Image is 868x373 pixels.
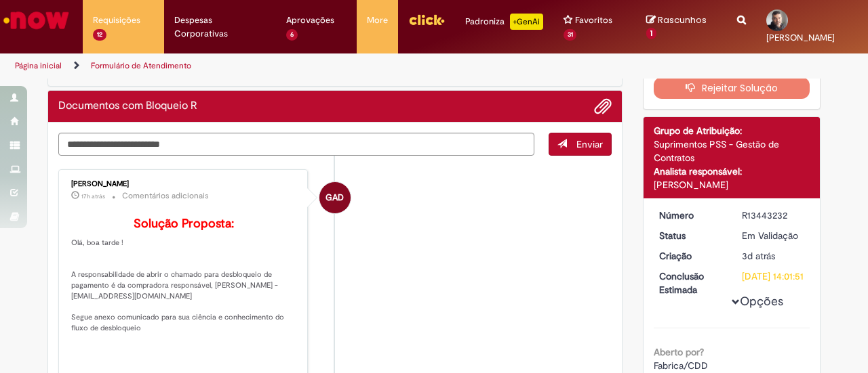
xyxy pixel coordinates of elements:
time: 27/08/2025 16:16:33 [81,192,105,200]
div: Suprimentos PSS - Gestão de Contratos [654,137,810,164]
button: Adicionar anexos [594,97,612,115]
div: Grupo de Atribuição: [654,124,810,137]
div: [DATE] 14:01:51 [742,269,805,283]
b: Solução Proposta: [134,216,234,232]
a: Página inicial [15,60,62,71]
div: Padroniza [465,14,543,30]
ul: Trilhas de página [10,53,568,79]
img: click_logo_yellow_360x200.png [408,9,445,30]
span: [PERSON_NAME] [766,32,835,43]
dt: Status [649,229,732,242]
dt: Conclusão Estimada [649,269,732,297]
img: ServiceNow [1,7,71,34]
span: 31 [564,29,577,41]
span: Aprovações [286,14,334,27]
b: Aberto por? [654,346,704,358]
button: Rejeitar Solução [654,77,810,99]
a: Rascunhos [646,14,717,39]
h2: Documentos com Bloqueio R Histórico de tíquete [58,100,197,112]
div: Gabriela Alves De Souza [319,182,351,213]
span: 12 [93,29,106,41]
div: [PERSON_NAME] [71,180,297,188]
div: 25/08/2025 10:01:47 [742,249,805,263]
span: More [367,14,388,27]
span: Enviar [576,138,603,150]
p: +GenAi [510,14,543,30]
span: Fabrica/CDD [654,359,708,372]
span: 1 [646,28,656,40]
span: 6 [286,29,298,41]
time: 25/08/2025 10:01:47 [742,250,775,262]
dt: Criação [649,249,732,263]
span: 17h atrás [81,192,105,200]
span: GAD [325,181,344,214]
span: 3d atrás [742,250,775,262]
a: Formulário de Atendimento [91,60,191,71]
span: Rascunhos [658,14,707,26]
div: Analista responsável: [654,164,810,178]
span: Favoritos [575,14,612,27]
textarea: Digite sua mensagem aqui... [58,133,534,155]
span: Despesas Corporativas [174,14,266,41]
div: R13443232 [742,209,805,222]
div: Em Validação [742,229,805,242]
button: Enviar [549,133,612,156]
small: Comentários adicionais [122,190,209,202]
span: Requisições [93,14,140,27]
dt: Número [649,209,732,222]
div: [PERSON_NAME] [654,178,810,192]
